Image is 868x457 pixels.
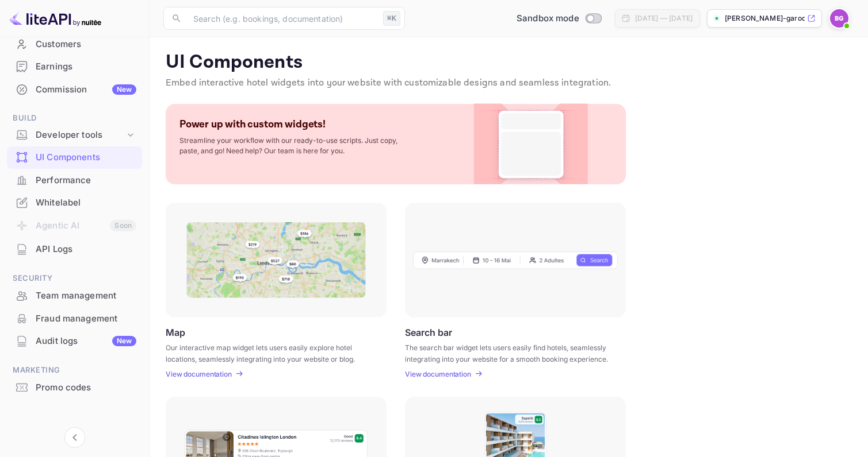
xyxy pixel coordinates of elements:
[635,13,693,24] div: [DATE] — [DATE]
[7,377,142,399] div: Promo codes
[36,83,136,96] div: Commission
[405,370,471,378] p: View documentation
[405,370,475,378] a: View documentation
[7,79,142,100] a: CommissionNew
[179,135,410,156] p: Streamline your workflow with our ready-to-use scripts. Just copy, paste, and go! Need help? Our ...
[517,12,579,25] span: Sandbox mode
[830,9,848,28] img: benard garodant
[7,308,142,329] a: Fraud management
[7,192,142,213] a: Whitelabel
[112,336,136,346] div: New
[7,285,142,307] div: Team management
[36,196,136,210] div: Whitelabel
[7,238,142,260] a: API Logs
[7,192,142,214] div: Whitelabel
[186,7,378,30] input: Search (e.g. bookings, documentation)
[166,342,372,363] p: Our interactive map widget lets users easily explore hotel locations, seamlessly integrating into...
[7,56,142,78] div: Earnings
[7,285,142,306] a: Team management
[166,76,852,90] p: Embed interactive hotel widgets into your website with customizable designs and seamless integrat...
[36,381,136,394] div: Promo codes
[7,238,142,261] div: API Logs
[383,11,400,26] div: ⌘K
[36,289,136,303] div: Team management
[7,272,142,285] span: Security
[484,104,578,184] img: Custom Widget PNG
[7,169,142,192] div: Performance
[7,33,142,56] div: Customers
[36,243,136,256] div: API Logs
[7,364,142,377] span: Marketing
[7,330,142,351] a: Audit logsNew
[166,327,185,338] p: Map
[64,427,85,448] button: Collapse navigation
[36,38,136,51] div: Customers
[7,33,142,55] a: Customers
[179,118,326,131] p: Power up with custom widgets!
[512,12,606,25] div: Switch to Production mode
[186,222,366,298] img: Map Frame
[413,251,618,269] img: Search Frame
[36,151,136,164] div: UI Components
[405,327,452,338] p: Search bar
[405,342,611,363] p: The search bar widget lets users easily find hotels, seamlessly integrating into your website for...
[36,335,136,348] div: Audit logs
[7,377,142,398] a: Promo codes
[36,312,136,326] div: Fraud management
[7,146,142,168] a: UI Components
[7,308,142,330] div: Fraud management
[9,9,101,28] img: LiteAPI logo
[166,51,852,74] p: UI Components
[7,330,142,353] div: Audit logsNew
[7,112,142,125] span: Build
[166,370,232,378] p: View documentation
[166,370,235,378] a: View documentation
[36,174,136,187] div: Performance
[36,60,136,73] div: Earnings
[7,169,142,191] a: Performance
[7,125,142,145] div: Developer tools
[36,129,125,142] div: Developer tools
[7,79,142,101] div: CommissionNew
[7,146,142,169] div: UI Components
[112,84,136,95] div: New
[725,13,805,24] p: [PERSON_NAME]-garodant-x6vd8....
[7,56,142,77] a: Earnings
